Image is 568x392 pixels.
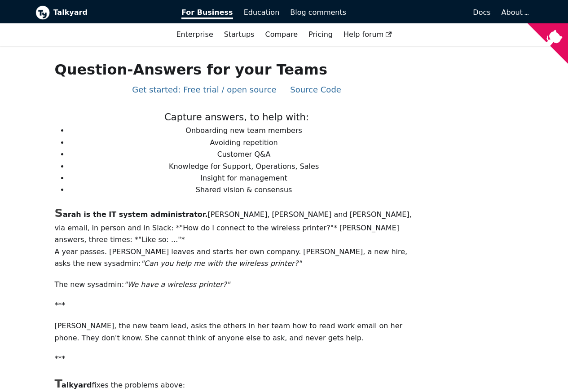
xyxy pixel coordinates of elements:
[54,279,418,291] p: The new sysadmin:
[343,30,392,39] span: Help forum
[69,184,418,196] li: Shared vision & consensus
[290,85,341,94] a: Source Code
[54,210,207,219] b: arah is the IT system administrator.
[171,27,218,42] a: Enterprise
[181,8,233,19] span: For Business
[69,149,418,160] li: Customer Q&A
[244,8,280,17] span: Education
[54,381,92,389] b: alkyard
[473,8,490,17] span: Docs
[54,246,418,270] p: A year passes. [PERSON_NAME] leaves and starts her own company. [PERSON_NAME], a new hire, asks t...
[124,280,230,289] em: "We have a wireless printer?"
[219,27,260,42] a: Startups
[176,5,238,20] a: For Business
[54,61,418,79] h1: Question-Answers for your Teams
[69,125,418,137] li: Onboarding new team members
[265,30,298,39] a: Compare
[54,320,418,344] p: [PERSON_NAME], the new team lead, asks the others in her team how to read work email on her phone...
[132,85,276,94] a: Get started: Free trial / open source
[285,5,352,20] a: Blog comments
[53,7,169,18] b: Talkyard
[238,5,285,20] a: Education
[141,259,301,268] em: "Can you help me with the wireless printer?"
[303,27,338,42] a: Pricing
[502,8,528,17] a: About
[290,8,346,17] span: Blog comments
[352,5,496,20] a: Docs
[69,161,418,172] li: Knowledge for Support, Operations, Sales
[69,137,418,149] li: Avoiding repetition
[35,5,50,20] img: Talkyard logo
[54,110,418,125] p: Capture answers, to help with:
[54,206,62,220] span: S
[338,27,397,42] a: Help forum
[35,5,169,20] a: Talkyard logoTalkyard
[54,377,61,390] span: T
[69,172,418,184] li: Insight for management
